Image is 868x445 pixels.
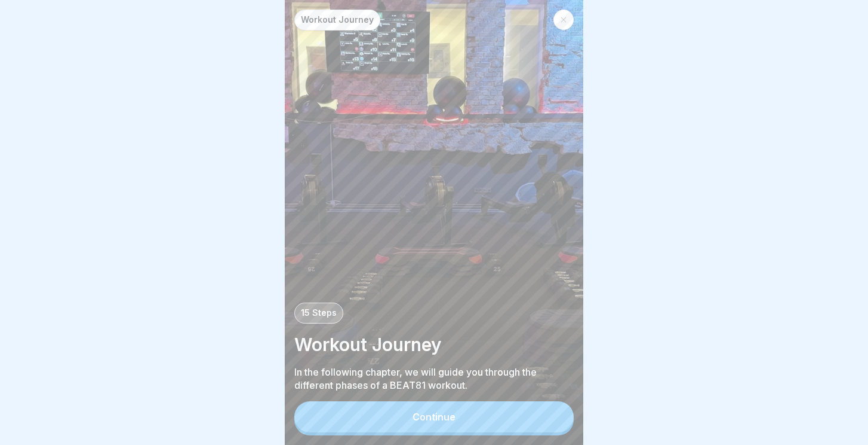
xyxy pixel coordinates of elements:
p: Workout Journey [294,333,574,356]
button: Continue [294,401,574,432]
div: Continue [413,412,455,422]
p: In the following chapter, we will guide you through the different phases of a BEAT81 workout. [294,365,574,392]
p: 15 Steps [301,308,337,318]
p: Workout Journey [301,15,374,25]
